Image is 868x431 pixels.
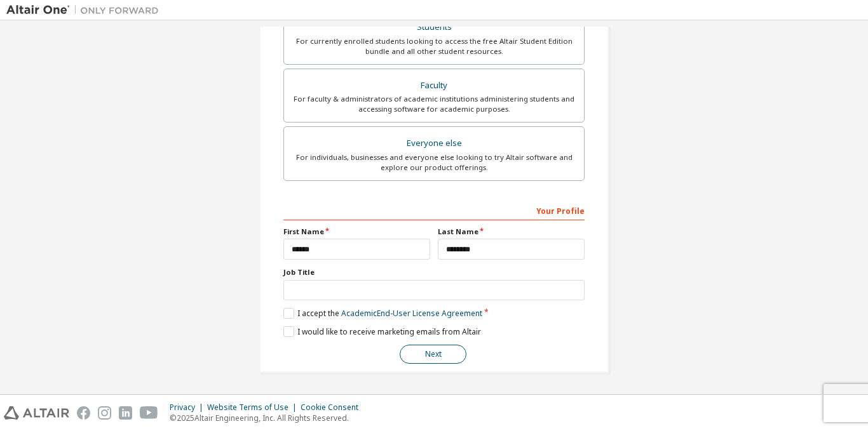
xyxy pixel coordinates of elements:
[292,152,576,173] div: For individuals, businesses and everyone else looking to try Altair software and explore our prod...
[292,77,576,95] div: Faculty
[140,406,158,420] img: youtube.svg
[400,345,466,364] button: Next
[6,4,165,17] img: Altair One
[77,406,90,420] img: facebook.svg
[438,227,585,237] label: Last Name
[170,413,366,423] p: © 2025 Altair Engineering, Inc. All Rights Reserved.
[283,227,430,237] label: First Name
[292,36,576,56] div: For currently enrolled students looking to access the free Altair Student Edition bundle and all ...
[283,308,482,319] label: I accept the
[170,402,207,413] div: Privacy
[98,406,111,420] img: instagram.svg
[283,326,481,337] label: I would like to receive marketing emails from Altair
[292,135,576,152] div: Everyone else
[283,200,585,220] div: Your Profile
[207,402,301,413] div: Website Terms of Use
[292,94,576,114] div: For faculty & administrators of academic institutions administering students and accessing softwa...
[341,308,482,319] a: Academic End-User License Agreement
[119,406,132,420] img: linkedin.svg
[292,18,576,36] div: Students
[283,267,585,277] label: Job Title
[4,406,69,420] img: altair_logo.svg
[301,402,366,413] div: Cookie Consent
